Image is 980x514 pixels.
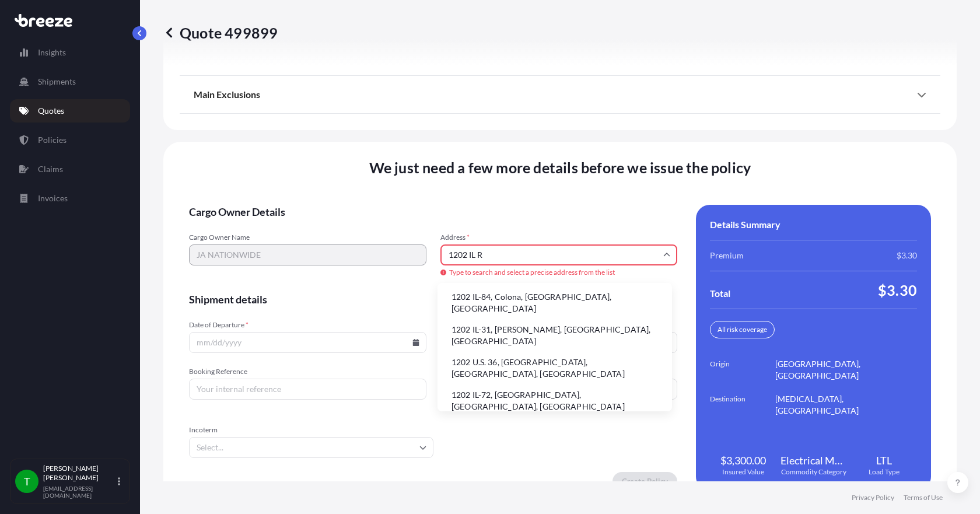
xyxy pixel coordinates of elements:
span: [MEDICAL_DATA], [GEOGRAPHIC_DATA] [775,393,917,417]
div: All risk coverage [710,321,775,338]
p: [EMAIL_ADDRESS][DOMAIN_NAME] [43,485,116,499]
p: Shipments [38,76,76,88]
span: Address [440,233,678,242]
p: [PERSON_NAME] [PERSON_NAME] [43,464,116,482]
span: Premium [710,250,744,261]
span: Incoterm [189,425,433,435]
a: Privacy Policy [852,493,894,502]
input: Your internal reference [189,379,426,400]
span: [GEOGRAPHIC_DATA], [GEOGRAPHIC_DATA] [775,358,917,382]
input: Select... [189,437,433,458]
a: Claims [10,158,130,181]
span: Origin [710,358,775,382]
p: Insights [38,47,66,58]
li: 1202 IL-31, [PERSON_NAME], [GEOGRAPHIC_DATA], [GEOGRAPHIC_DATA] [442,320,667,351]
span: $3.30 [897,250,917,261]
p: Policies [38,134,66,146]
input: Cargo owner address [440,244,678,265]
li: 1202 IL-84, Colona, [GEOGRAPHIC_DATA], [GEOGRAPHIC_DATA] [442,288,667,318]
p: Quote 499899 [163,23,278,42]
span: Type to search and select a precise address from the list [440,268,678,277]
p: Claims [38,163,63,175]
p: Quotes [38,105,64,117]
span: $3.30 [878,281,917,299]
div: Main Exclusions [194,81,926,109]
span: Booking Reference [189,367,426,376]
a: Terms of Use [904,493,943,502]
span: Destination [710,393,775,417]
span: We just need a few more details before we issue the policy [369,158,751,177]
span: Commodity Category [781,467,846,477]
a: Policies [10,128,130,152]
p: Invoices [38,193,68,204]
a: Quotes [10,99,130,123]
span: Shipment details [189,292,677,306]
span: $3,300.00 [720,453,766,467]
li: 1202 IL-72, [GEOGRAPHIC_DATA], [GEOGRAPHIC_DATA], [GEOGRAPHIC_DATA] [442,386,667,416]
span: Load Type [869,467,900,477]
button: Create Policy [612,472,677,491]
span: T [24,475,30,487]
span: Electrical Machinery and Equipment [780,453,846,467]
input: mm/dd/yyyy [189,332,426,353]
li: 1202 U.S. 36, [GEOGRAPHIC_DATA], [GEOGRAPHIC_DATA], [GEOGRAPHIC_DATA] [442,353,667,383]
a: Invoices [10,187,130,210]
span: Insured Value [722,467,764,477]
span: Total [710,288,730,299]
p: Create Policy [622,475,668,487]
span: Date of Departure [189,320,426,330]
span: Details Summary [710,219,780,230]
span: Cargo Owner Name [189,233,426,242]
span: Cargo Owner Details [189,205,677,219]
a: Insights [10,41,130,64]
span: LTL [876,453,892,467]
a: Shipments [10,70,130,93]
span: Main Exclusions [194,89,260,100]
